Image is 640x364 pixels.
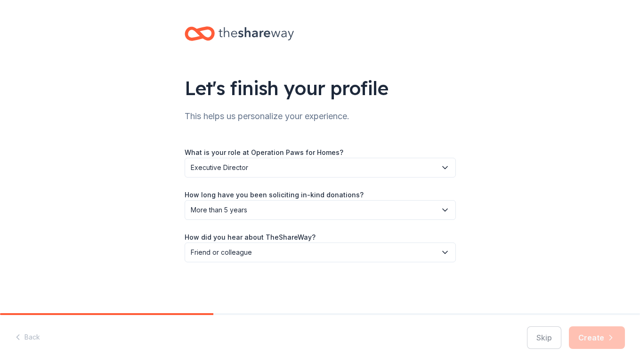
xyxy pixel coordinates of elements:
label: How long have you been soliciting in-kind donations? [185,190,364,200]
span: Friend or colleague [191,247,437,258]
div: This helps us personalize your experience. [185,109,456,124]
button: Friend or colleague [185,243,456,262]
label: What is your role at Operation Paws for Homes? [185,148,343,157]
label: How did you hear about TheShareWay? [185,233,316,242]
span: More than 5 years [191,204,437,216]
button: Executive Director [185,158,456,178]
button: More than 5 years [185,200,456,220]
span: Executive Director [191,162,437,173]
div: Let's finish your profile [185,75,456,101]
